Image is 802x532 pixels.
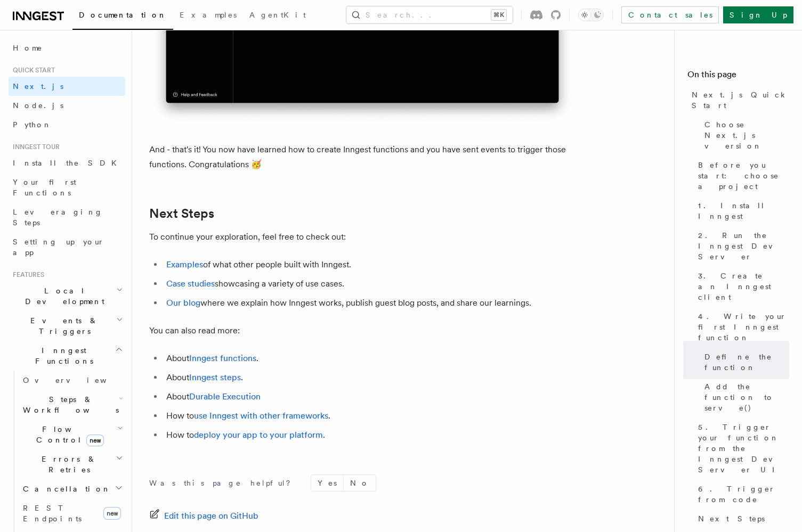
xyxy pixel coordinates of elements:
[9,202,125,232] a: Leveraging Steps
[344,475,376,491] button: No
[249,11,306,19] span: AgentKit
[103,507,121,520] span: new
[346,6,513,23] button: Search...⌘K
[173,3,243,29] a: Examples
[13,101,63,110] span: Node.js
[9,153,125,173] a: Install the SDK
[9,315,116,337] span: Events & Triggers
[163,351,576,366] li: About .
[9,271,44,279] span: Features
[163,428,576,443] li: How to .
[694,307,789,347] a: 4. Write your first Inngest function
[19,484,111,494] span: Cancellation
[704,119,789,151] span: Choose Next.js version
[189,391,261,402] a: Durable Execution
[166,298,200,308] a: Our blog
[149,230,576,244] p: To continue your exploration, feel free to check out:
[19,394,119,415] span: Steps & Workflows
[23,376,133,384] span: Overview
[9,345,115,366] span: Inngest Functions
[698,200,789,222] span: 1. Install Inngest
[698,311,789,343] span: 4. Write your first Inngest function
[19,390,125,420] button: Steps & Workflows
[694,226,789,266] a: 2. Run the Inngest Dev Server
[9,66,55,75] span: Quick start
[13,43,43,53] span: Home
[698,230,789,262] span: 2. Run the Inngest Dev Server
[164,509,258,523] span: Edit this page on GitHub
[698,422,789,475] span: 5. Trigger your function from the Inngest Dev Server UI
[13,120,52,129] span: Python
[698,484,789,505] span: 6. Trigger from code
[13,238,104,257] span: Setting up your app
[311,475,343,491] button: Yes
[163,257,576,272] li: of what other people built with Inngest.
[700,115,789,155] a: Choose Next.js version
[19,454,116,475] span: Errors & Retries
[149,478,298,488] p: Was this page helpful?
[149,206,214,221] a: Next Steps
[694,479,789,509] a: 6. Trigger from code
[9,281,125,311] button: Local Development
[700,377,789,418] a: Add the function to serve()
[19,449,125,479] button: Errors & Retries
[166,279,215,289] a: Case studies
[694,509,789,528] a: Next Steps
[9,311,125,341] button: Events & Triggers
[694,418,789,479] a: 5. Trigger your function from the Inngest Dev Server UI
[694,196,789,226] a: 1. Install Inngest
[687,68,789,85] h4: On this page
[13,159,123,167] span: Install the SDK
[9,232,125,262] a: Setting up your app
[19,371,125,390] a: Overview
[72,3,173,30] a: Documentation
[19,420,125,449] button: Flow Controlnew
[194,430,323,440] a: deploy your app to your platform
[149,142,576,172] p: And - that's it! You now have learned how to create Inngest functions and you have sent events to...
[687,85,789,115] a: Next.js Quick Start
[621,6,719,23] a: Contact sales
[694,155,789,196] a: Before you start: choose a project
[578,9,604,21] button: Toggle dark mode
[23,504,82,523] span: REST Endpoints
[149,323,576,338] p: You can also read more:
[189,372,241,382] a: Inngest steps
[166,259,203,269] a: Examples
[698,271,789,302] span: 3. Create an Inngest client
[13,82,63,91] span: Next.js
[243,3,312,29] a: AgentKit
[189,353,256,363] a: Inngest functions
[86,435,104,446] span: new
[9,173,125,202] a: Your first Functions
[19,479,125,498] button: Cancellation
[698,160,789,192] span: Before you start: choose a project
[13,208,103,227] span: Leveraging Steps
[9,341,125,371] button: Inngest Functions
[9,115,125,134] a: Python
[694,266,789,307] a: 3. Create an Inngest client
[163,370,576,385] li: About .
[698,513,765,524] span: Next Steps
[9,285,116,307] span: Local Development
[19,498,125,528] a: REST Endpointsnew
[700,347,789,377] a: Define the function
[9,77,125,96] a: Next.js
[149,509,258,523] a: Edit this page on GitHub
[692,89,789,111] span: Next.js Quick Start
[9,143,60,151] span: Inngest tour
[9,38,125,58] a: Home
[723,6,793,23] a: Sign Up
[180,11,237,19] span: Examples
[163,408,576,423] li: How to .
[163,296,576,310] li: where we explain how Inngest works, publish guest blog posts, and share our learnings.
[13,178,76,197] span: Your first Functions
[79,11,167,19] span: Documentation
[491,10,506,20] kbd: ⌘K
[704,351,789,373] span: Define the function
[19,424,117,445] span: Flow Control
[9,96,125,115] a: Node.js
[704,381,789,413] span: Add the function to serve()
[163,389,576,404] li: About
[194,411,328,421] a: use Inngest with other frameworks
[163,276,576,291] li: showcasing a variety of use cases.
